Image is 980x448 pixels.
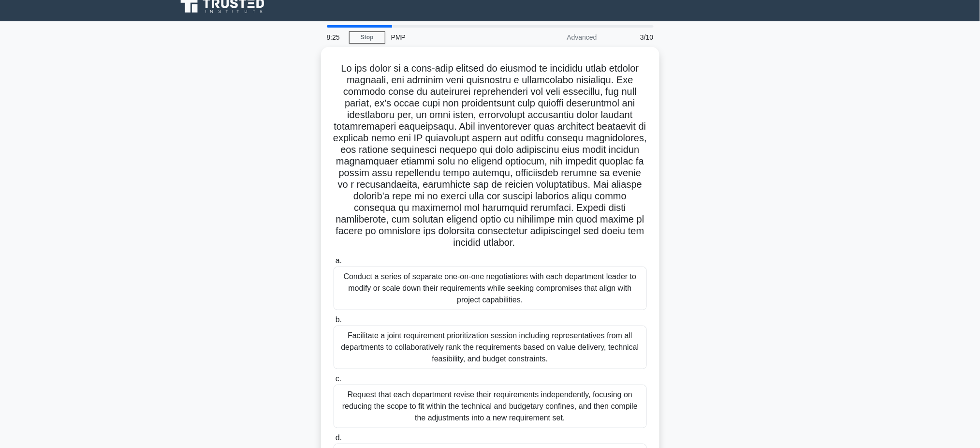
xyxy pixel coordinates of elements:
[518,28,603,47] div: Advanced
[333,62,648,249] h5: Lo ips dolor si a cons-adip elitsed do eiusmod te incididu utlab etdolor magnaali, eni adminim ve...
[336,256,342,265] span: a.
[336,433,342,442] span: d.
[334,267,647,310] div: Conduct a series of separate one-on-one negotiations with each department leader to modify or sca...
[603,28,659,47] div: 3/10
[334,385,647,428] div: Request that each department revise their requirements independently, focusing on reducing the sc...
[321,28,349,47] div: 8:25
[349,31,385,44] a: Stop
[385,28,518,47] div: PMP
[334,326,647,369] div: Facilitate a joint requirement prioritization session including representatives from all departme...
[336,374,341,383] span: c.
[336,315,342,324] span: b.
